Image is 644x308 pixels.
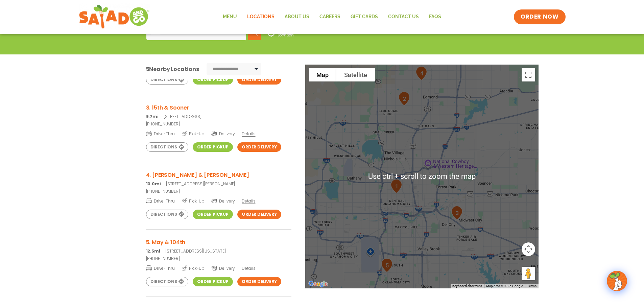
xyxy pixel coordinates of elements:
[182,265,205,271] span: Pick-Up
[146,130,175,137] span: Drive-Thru
[146,210,188,219] a: Directions
[79,3,150,30] img: new-SAG-logo-768×292
[388,176,405,196] div: 1
[345,9,383,25] a: GIFT CARDS
[146,65,199,73] div: Nearby Locations
[237,277,281,286] a: Order Delivery
[383,9,424,25] a: Contact Us
[211,131,235,137] span: Delivery
[146,121,291,127] a: [PHONE_NUMBER]
[218,9,446,25] nav: Menu
[146,103,291,112] h3: 3. 15th & Sooner
[146,197,175,204] span: Drive-Thru
[146,114,291,120] p: [STREET_ADDRESS]
[146,277,188,286] a: Directions
[193,75,233,85] a: Order Pickup
[242,9,280,25] a: Locations
[280,9,314,25] a: About Us
[146,188,291,194] a: [PHONE_NUMBER]
[424,9,446,25] a: FAQs
[309,68,336,81] button: Show street map
[146,114,159,119] strong: 9.7mi
[521,13,558,21] span: ORDER NOW
[211,198,235,204] span: Delivery
[146,181,161,187] strong: 10.0mi
[146,171,291,187] a: 4. [PERSON_NAME] & [PERSON_NAME] 10.0mi[STREET_ADDRESS][PERSON_NAME]
[146,196,291,204] a: Drive-Thru Pick-Up Delivery Details
[146,238,291,254] a: 5. May & 104th 12.5mi[STREET_ADDRESS][US_STATE]
[146,248,160,254] strong: 12.5mi
[607,271,626,290] img: wpChatIcon
[378,255,396,275] div: 5
[146,75,188,85] a: Directions
[211,265,235,271] span: Delivery
[146,171,291,179] h3: 4. [PERSON_NAME] & [PERSON_NAME]
[146,103,291,120] a: 3. 15th & Sooner 9.7mi[STREET_ADDRESS]
[146,248,291,254] p: [STREET_ADDRESS][US_STATE]
[146,265,175,271] span: Drive-Thru
[182,130,205,137] span: Pick-Up
[448,203,466,223] div: 3
[146,238,291,246] h3: 5. May & 104th
[193,142,233,152] a: Order Pickup
[522,267,535,280] button: Drag Pegman onto the map to open Street View
[242,198,255,204] span: Details
[182,197,205,204] span: Pick-Up
[193,210,233,219] a: Order Pickup
[452,284,482,288] button: Keyboard shortcuts
[146,263,291,271] a: Drive-Thru Pick-Up Delivery Details
[146,65,149,73] span: 5
[307,280,329,288] img: Google
[242,265,255,271] span: Details
[486,284,523,288] span: Map data ©2025 Google
[514,9,565,24] a: ORDER NOW
[237,210,281,219] a: Order Delivery
[522,242,535,256] button: Map camera controls
[146,181,291,187] p: [STREET_ADDRESS][PERSON_NAME]
[146,142,188,152] a: Directions
[527,284,536,288] a: Terms (opens in new tab)
[522,68,535,81] button: Toggle fullscreen view
[218,9,242,25] a: Menu
[146,256,291,262] a: [PHONE_NUMBER]
[237,75,281,85] a: Order Delivery
[193,277,233,286] a: Order Pickup
[413,63,430,83] div: 4
[237,142,281,152] a: Order Delivery
[336,68,375,81] button: Show satellite imagery
[314,9,345,25] a: Careers
[242,131,255,137] span: Details
[396,89,413,109] div: 2
[146,128,291,137] a: Drive-Thru Pick-Up Delivery Details
[307,280,329,288] a: Open this area in Google Maps (opens a new window)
